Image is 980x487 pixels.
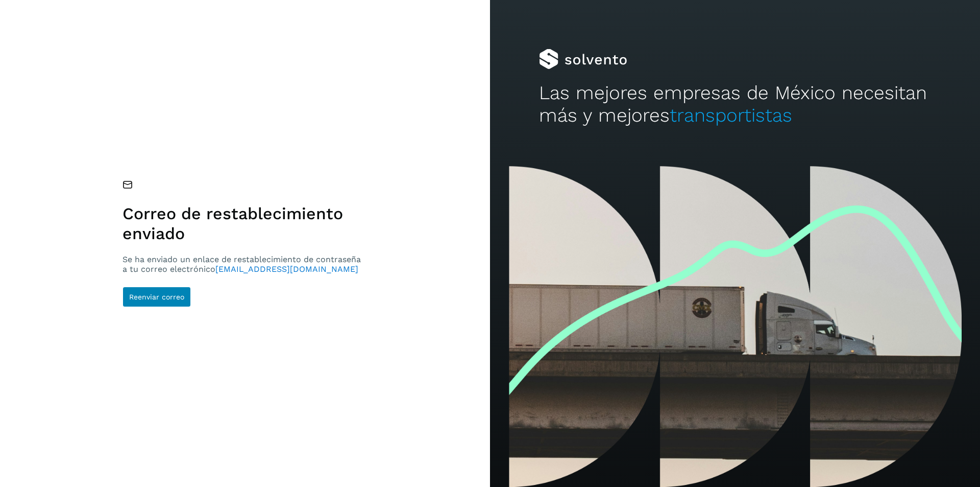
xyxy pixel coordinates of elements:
span: [EMAIL_ADDRESS][DOMAIN_NAME] [215,264,358,274]
h2: Las mejores empresas de México necesitan más y mejores [539,82,931,127]
span: transportistas [670,104,792,126]
span: Reenviar correo [129,293,184,300]
h1: Correo de restablecimiento enviado [122,204,365,243]
p: Se ha enviado un enlace de restablecimiento de contraseña a tu correo electrónico [122,254,365,274]
button: Reenviar correo [122,287,191,307]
